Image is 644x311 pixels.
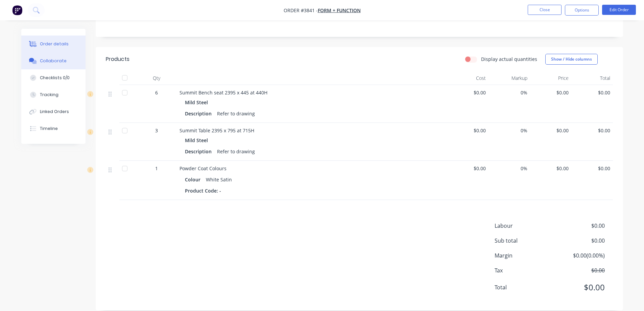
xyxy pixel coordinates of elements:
[554,251,604,260] span: $0.00 ( 0.00 %)
[40,75,70,81] div: Checklists 0/0
[495,251,555,260] span: Margin
[21,120,86,137] button: Timeline
[533,89,569,96] span: $0.00
[495,283,555,291] span: Total
[180,89,267,96] span: Summit Bench seat 2395 x 445 at 440H
[185,147,214,156] div: Description
[574,127,610,134] span: $0.00
[571,71,613,85] div: Total
[574,89,610,96] span: $0.00
[214,109,258,118] div: Refer to drawing
[533,127,569,134] span: $0.00
[450,165,486,172] span: $0.00
[481,55,537,63] label: Display actual quantities
[488,71,530,85] div: Markup
[185,135,211,145] div: Mild Steel
[491,127,527,134] span: 0%
[185,97,211,107] div: Mild Steel
[40,126,58,132] div: Timeline
[40,92,58,98] div: Tracking
[554,266,604,274] span: $0.00
[155,127,158,134] span: 3
[21,86,86,103] button: Tracking
[602,5,636,15] button: Edit Order
[136,71,177,85] div: Qty
[155,89,158,96] span: 6
[185,186,224,196] div: Product Code: -
[554,222,604,230] span: $0.00
[180,127,254,134] span: Summit Table 2395 x 795 at 715H
[185,175,203,184] div: Colour
[40,41,69,47] div: Order details
[185,109,214,118] div: Description
[495,222,555,230] span: Labour
[40,58,67,64] div: Collaborate
[491,89,527,96] span: 0%
[21,103,86,120] button: Linked Orders
[530,71,572,85] div: Price
[574,165,610,172] span: $0.00
[533,165,569,172] span: $0.00
[450,127,486,134] span: $0.00
[495,266,555,274] span: Tax
[21,36,86,52] button: Order details
[554,281,604,293] span: $0.00
[214,147,258,156] div: Refer to drawing
[106,55,129,63] div: Products
[528,5,562,15] button: Close
[318,7,361,14] a: Form + Function
[565,5,599,16] button: Options
[40,109,69,115] div: Linked Orders
[491,165,527,172] span: 0%
[450,89,486,96] span: $0.00
[155,165,158,172] span: 1
[495,237,555,245] span: Sub total
[554,237,604,245] span: $0.00
[284,7,318,14] span: Order #3841 -
[180,165,226,172] span: Powder Coat Colours
[21,69,86,86] button: Checklists 0/0
[447,71,489,85] div: Cost
[545,54,598,65] button: Show / Hide columns
[12,5,22,15] img: Factory
[21,52,86,69] button: Collaborate
[203,175,235,184] div: White Satin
